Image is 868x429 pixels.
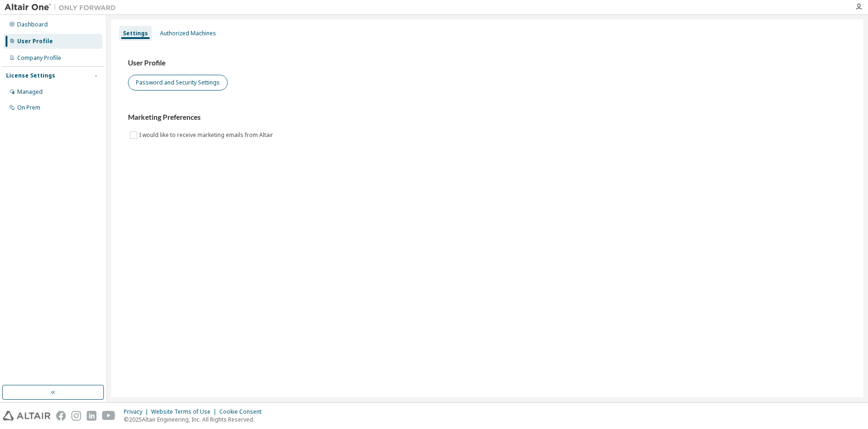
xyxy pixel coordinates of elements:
div: Authorized Machines [160,30,216,37]
div: Managed [17,88,43,96]
div: User Profile [17,38,53,45]
div: Website Terms of Use [151,408,219,416]
div: License Settings [6,72,55,79]
div: Privacy [124,408,151,416]
img: Altair One [5,3,121,12]
img: instagram.svg [71,411,81,421]
img: youtube.svg [102,411,115,421]
img: altair_logo.svg [3,411,51,421]
button: Password and Security Settings [128,75,228,91]
div: Company Profile [17,54,61,62]
img: facebook.svg [56,411,66,421]
h3: Marketing Preferences [128,113,847,122]
img: linkedin.svg [87,411,96,421]
div: Dashboard [17,21,48,28]
div: Settings [123,30,148,37]
p: © 2025 Altair Engineering, Inc. All Rights Reserved. [124,416,267,423]
h3: User Profile [128,58,847,68]
div: On Prem [17,104,40,111]
label: I would like to receive marketing emails from Altair [139,130,275,141]
div: Cookie Consent [219,408,267,416]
